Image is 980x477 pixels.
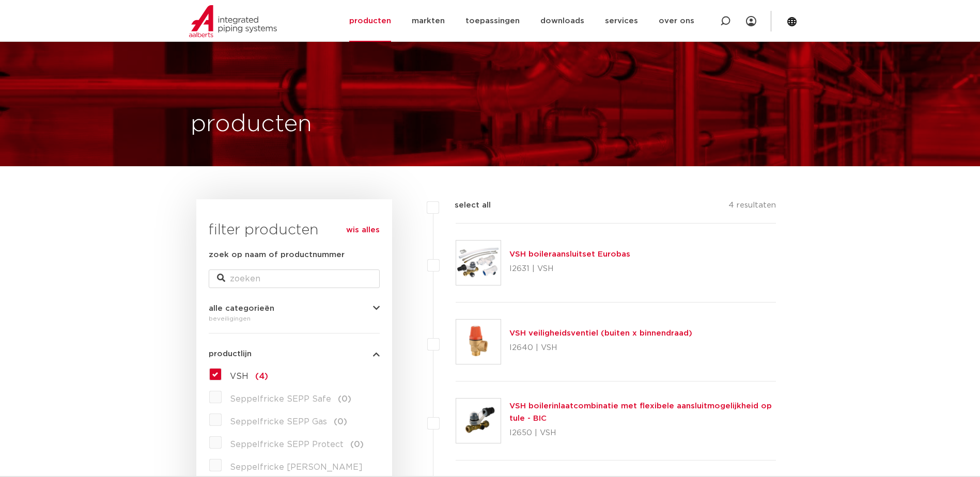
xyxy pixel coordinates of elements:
button: alle categorieën [209,305,380,312]
label: select all [439,199,491,212]
span: Seppelfricke SEPP Gas [230,418,327,426]
span: VSH [230,372,248,380]
div: beveiligingen [209,312,380,325]
span: Seppelfricke SEPP Protect [230,440,344,449]
p: 4 resultaten [728,199,776,215]
h1: producten [191,108,312,141]
span: alle categorieën [209,305,274,312]
span: (0) [334,418,347,426]
span: (0) [338,395,351,403]
img: Thumbnail for VSH boileraansluitset Eurobas [456,241,501,285]
button: productlijn [209,350,380,358]
a: VSH veiligheidsventiel (buiten x binnendraad) [509,329,692,337]
span: (0) [350,440,364,449]
label: zoek op naam of productnummer [209,249,345,261]
img: Thumbnail for VSH boilerinlaatcombinatie met flexibele aansluitmogelijkheid op tule - BIC [456,399,501,443]
p: I2640 | VSH [509,340,692,356]
a: VSH boileraansluitset Eurobas [509,250,630,258]
h3: filter producten [209,220,380,241]
img: Thumbnail for VSH veiligheidsventiel (buiten x binnendraad) [456,320,501,364]
p: I2650 | VSH [509,425,776,441]
span: productlijn [209,350,252,358]
input: zoeken [209,269,380,288]
a: VSH boilerinlaatcombinatie met flexibele aansluitmogelijkheid op tule - BIC [509,402,772,422]
p: I2631 | VSH [509,261,630,277]
span: (4) [255,372,268,380]
span: Seppelfricke SEPP Safe [230,395,331,403]
a: wis alles [346,224,380,236]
